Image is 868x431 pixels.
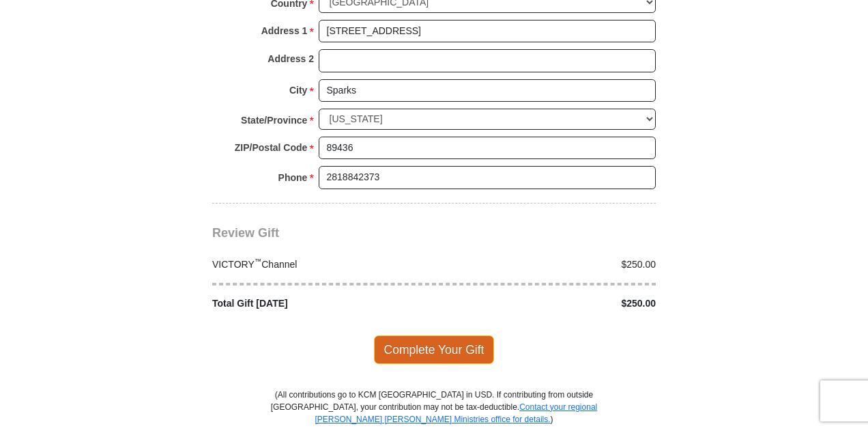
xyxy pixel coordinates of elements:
strong: State/Province [241,111,307,130]
sup: ™ [255,257,262,265]
a: Contact your regional [PERSON_NAME] [PERSON_NAME] Ministries office for details. [315,402,597,424]
span: Review Gift [212,226,279,240]
div: Total Gift [DATE] [205,296,435,311]
div: $250.00 [434,296,663,311]
div: VICTORY Channel [205,258,435,272]
strong: Address 1 [261,21,308,40]
span: Complete Your Gift [374,335,495,364]
strong: ZIP/Postal Code [235,138,308,157]
div: $250.00 [434,258,663,272]
strong: Address 2 [267,49,314,68]
strong: Phone [278,168,308,187]
strong: City [289,81,307,100]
